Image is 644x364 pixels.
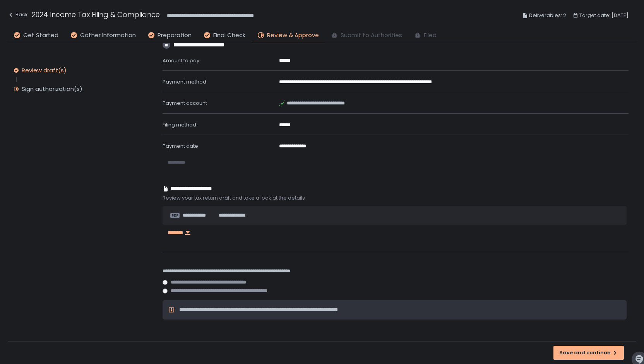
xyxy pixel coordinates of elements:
[163,78,206,85] span: Payment method
[32,9,160,20] h1: 2024 Income Tax Filing & Compliance
[579,11,629,20] span: Target date: [DATE]
[163,57,199,64] span: Amount to pay
[8,9,28,22] button: Back
[163,121,196,128] span: Filing method
[163,142,198,150] span: Payment date
[553,346,624,360] button: Save and continue
[341,31,402,40] span: Submit to Authorities
[80,31,136,40] span: Gather Information
[559,349,618,356] div: Save and continue
[8,10,28,19] div: Back
[163,195,629,202] span: Review your tax return draft and take a look at the details
[158,31,192,40] span: Preparation
[22,85,82,93] div: Sign authorization(s)
[22,67,67,74] div: Review draft(s)
[23,31,58,40] span: Get Started
[163,99,207,107] span: Payment account
[267,31,319,40] span: Review & Approve
[213,31,245,40] span: Final Check
[424,31,437,40] span: Filed
[529,11,566,20] span: Deliverables: 2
